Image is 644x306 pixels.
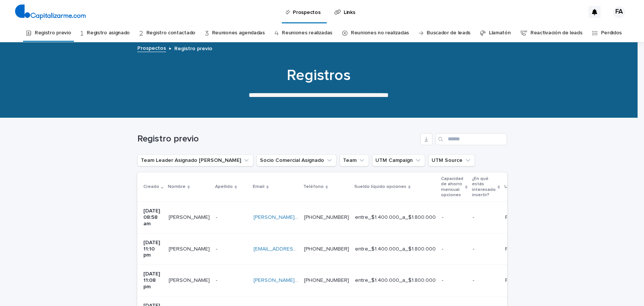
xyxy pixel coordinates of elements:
[442,246,467,252] p: -
[428,154,475,166] button: UTM Source
[473,246,499,252] p: -
[253,183,264,191] p: Email
[504,183,531,191] p: UTM Source
[303,183,324,191] p: Teléfono
[143,271,163,290] p: [DATE] 11:08 pm
[355,277,436,284] p: entre_$1.400.000_a_$1.800.000
[505,276,531,284] p: Facebook
[472,175,496,200] p: ¿En qué estás interesado invertir?
[601,24,622,42] a: Perdidos
[489,24,511,42] a: Llamatón
[282,24,332,42] a: Reuniones realizadas
[143,208,163,227] p: [DATE] 08:58 am
[254,246,339,252] a: [EMAIL_ADDRESS][DOMAIN_NAME]
[304,246,349,252] a: [PHONE_NUMBER]
[137,134,417,145] h1: Registro previo
[137,43,166,52] a: Prospectos
[254,215,421,220] a: [PERSON_NAME][EMAIL_ADDRESS][PERSON_NAME][DOMAIN_NAME]
[254,278,380,283] a: [PERSON_NAME][EMAIL_ADDRESS][DOMAIN_NAME]
[442,214,467,221] p: -
[174,44,212,52] p: Registro previo
[137,154,254,166] button: Team Leader Asignado LLamados
[355,246,436,252] p: entre_$1.400.000_a_$1.800.000
[169,213,211,221] p: Valeria Rodríguez
[169,276,211,284] p: Gervasio Carrasco
[505,213,531,221] p: Facebook
[441,175,463,200] p: Capacidad de ahorro mensual opciones
[351,24,409,42] a: Reuniones no realizadas
[473,277,499,284] p: -
[530,24,583,42] a: Reactivación de leads
[355,214,436,221] p: entre_$1.400.000_a_$1.800.000
[35,24,71,42] a: Registro previo
[216,244,219,252] p: -
[505,244,531,252] p: Facebook
[169,244,211,252] p: Viviana Sepulveda
[143,240,163,258] p: [DATE] 11:10 pm
[146,24,195,42] a: Registro contactado
[87,24,130,42] a: Registro asignado
[143,183,159,191] p: Creado
[134,66,504,85] h1: Registros
[212,24,265,42] a: Reuniones agendadas
[15,5,86,20] img: 4arMvv9wSvmHTHbXwTim
[354,183,406,191] p: Sueldo líquido opciones
[215,183,233,191] p: Apellido
[372,154,425,166] button: UTM Campaign
[473,214,499,221] p: -
[442,277,467,284] p: -
[168,183,186,191] p: Nombre
[340,154,369,166] button: Team
[216,213,219,221] p: -
[304,215,349,220] a: [PHONE_NUMBER]
[304,278,349,283] a: [PHONE_NUMBER]
[216,276,219,284] p: -
[257,154,337,166] button: Socio Comercial Asignado
[427,24,470,42] a: Buscador de leads
[435,133,507,145] input: Search
[613,6,625,18] div: FA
